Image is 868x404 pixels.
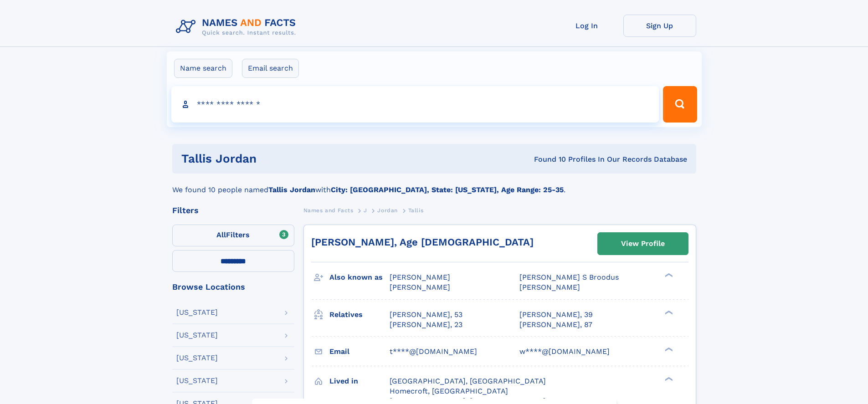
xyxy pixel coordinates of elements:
label: Name search [174,59,232,78]
span: [PERSON_NAME] [519,283,580,291]
a: [PERSON_NAME], 87 [519,320,592,330]
div: ❯ [663,376,673,382]
a: [PERSON_NAME], 53 [390,310,462,320]
span: Jordan [377,207,398,214]
span: Homecroft, [GEOGRAPHIC_DATA] [390,387,508,395]
a: Jordan [377,205,398,216]
div: ❯ [663,346,673,352]
img: Logo Names and Facts [172,15,303,39]
label: Filters [172,225,294,246]
span: Tallis [408,207,424,214]
a: [PERSON_NAME], 23 [390,320,462,330]
a: Sign Up [623,15,696,37]
h3: Lived in [329,373,390,389]
div: View Profile [621,233,665,254]
span: J [364,207,367,214]
span: [GEOGRAPHIC_DATA], [GEOGRAPHIC_DATA] [390,377,546,385]
a: [PERSON_NAME], Age [DEMOGRAPHIC_DATA] [311,236,534,248]
b: Tallis Jordan [268,185,315,194]
div: ❯ [663,272,673,278]
div: Browse Locations [172,283,294,291]
h3: Relatives [329,307,390,322]
div: [US_STATE] [176,309,218,316]
label: Email search [242,59,299,78]
button: Search Button [663,86,697,123]
input: search input [171,86,659,123]
div: We found 10 people named with . [172,174,696,195]
div: [US_STATE] [176,377,218,384]
div: [US_STATE] [176,354,218,362]
h3: Also known as [329,270,390,285]
div: Filters [172,206,294,215]
div: [US_STATE] [176,332,218,339]
span: [PERSON_NAME] S Broodus [519,273,619,281]
span: [PERSON_NAME] [390,273,450,281]
a: View Profile [598,233,688,255]
span: All [216,230,226,239]
h1: Tallis Jordan [181,153,395,164]
h3: Email [329,344,390,359]
span: [PERSON_NAME] [390,283,450,291]
div: ❯ [663,309,673,315]
a: J [364,205,367,216]
a: Names and Facts [303,205,354,216]
div: Found 10 Profiles In Our Records Database [395,154,687,164]
a: [PERSON_NAME], 39 [519,310,593,320]
a: Log In [550,15,623,37]
b: City: [GEOGRAPHIC_DATA], State: [US_STATE], Age Range: 25-35 [331,185,564,194]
